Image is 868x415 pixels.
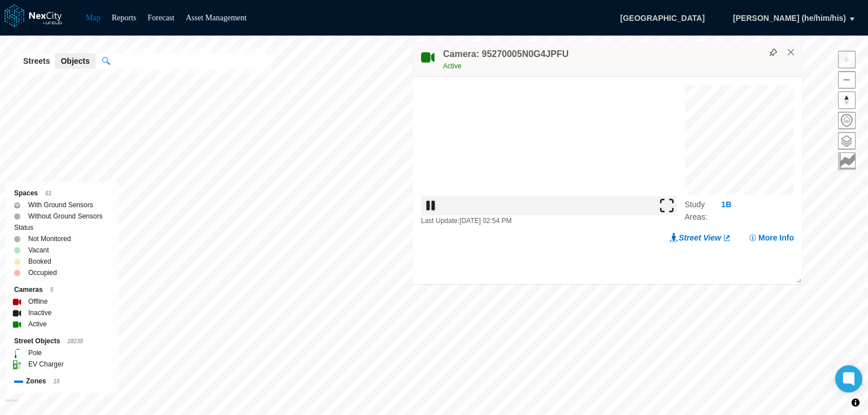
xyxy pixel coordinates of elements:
[50,287,54,293] span: 5
[55,53,95,69] button: Objects
[838,132,856,150] button: Layers management
[67,338,83,344] span: 28238
[839,51,855,68] span: Zoom in
[685,198,721,223] label: Study Areas :
[147,14,174,22] a: Forecast
[679,232,721,243] span: Street View
[721,8,858,28] button: [PERSON_NAME] (he/him/his)
[86,14,101,22] a: Map
[23,55,50,67] span: Streets
[60,55,89,67] span: Objects
[838,91,856,109] button: Reset bearing to north
[838,112,856,129] button: Home
[28,267,57,278] label: Occupied
[28,296,47,307] label: Offline
[112,14,137,22] a: Reports
[28,199,93,211] label: With Ground Sensors
[685,85,795,195] canvas: Map
[424,199,437,212] img: play
[786,47,796,58] button: Close popup
[838,51,856,68] button: Zoom in
[769,49,777,56] img: svg%3e
[748,232,794,243] button: More Info
[28,244,49,256] label: Vacant
[733,12,846,24] span: [PERSON_NAME] (he/him/his)
[609,8,717,28] span: [GEOGRAPHIC_DATA]
[28,307,51,318] label: Inactive
[421,215,676,226] div: Last Update: [DATE] 02:54 PM
[443,62,462,70] span: Active
[721,199,732,211] button: 1B
[28,256,51,267] label: Booked
[14,375,111,387] div: Zones
[28,318,47,330] label: Active
[14,335,111,347] div: Street Objects
[28,233,71,244] label: Not Monitored
[5,399,18,412] a: Mapbox homepage
[849,396,862,409] button: Toggle attribution
[758,232,794,243] span: More Info
[721,199,731,210] span: 1B
[838,71,856,89] button: Zoom out
[186,14,247,22] a: Asset Management
[45,190,51,196] span: 61
[28,359,64,370] label: EV Charger
[28,347,42,359] label: Pole
[421,85,676,215] img: video
[53,378,59,385] span: 18
[838,152,856,170] button: Key metrics
[670,232,731,243] a: Street View
[28,211,102,222] label: Without Ground Sensors
[660,199,674,212] img: expand
[14,284,111,296] div: Cameras
[852,396,859,409] span: Toggle attribution
[839,92,855,108] span: Reset bearing to north
[839,72,855,88] span: Zoom out
[443,48,568,60] h4: Camera: 95270005N0G4JPFU
[18,53,55,69] button: Streets
[14,222,111,233] div: Status
[14,187,111,199] div: Spaces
